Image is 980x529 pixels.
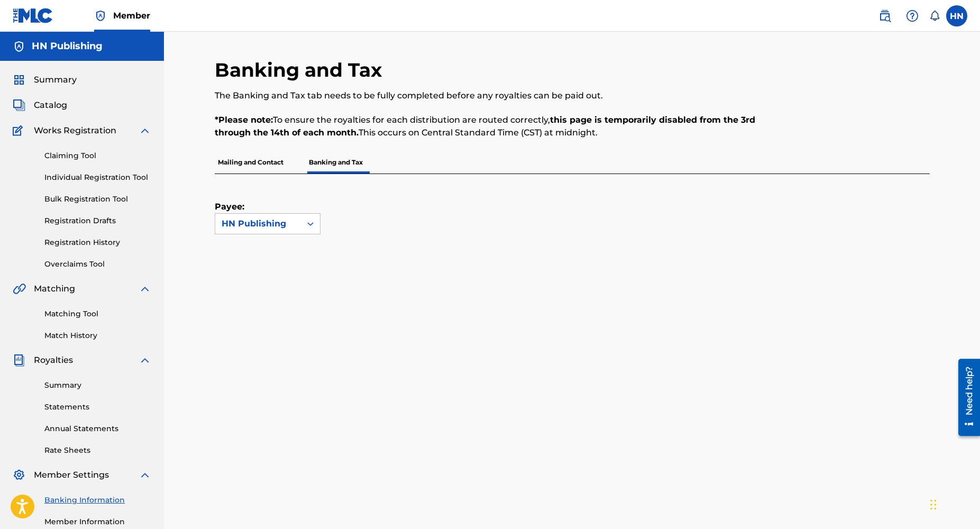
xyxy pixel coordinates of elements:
a: Annual Statements [44,423,151,434]
span: Matching [34,282,75,295]
a: Claiming Tool [44,150,151,161]
iframe: Resource Center [950,355,980,440]
img: Works Registration [13,124,26,137]
div: Help [902,5,923,26]
div: User Menu [946,5,967,26]
a: Registration Drafts [44,215,151,226]
img: Matching [13,282,26,295]
img: Member Settings [13,469,25,481]
img: help [906,10,919,22]
span: Member Settings [34,469,109,481]
a: Bulk Registration Tool [44,194,151,205]
a: Statements [44,402,151,413]
a: Summary [44,380,151,391]
a: Overclaims Tool [44,259,151,270]
a: Banking Information [44,495,151,506]
img: expand [139,124,151,137]
p: To ensure the royalties for each distribution are routed correctly, This occurs on Central Standa... [215,114,765,139]
p: Banking and Tax [306,151,366,174]
span: Royalties [34,354,73,367]
div: Notifications [929,11,940,21]
div: Drag [930,489,937,521]
h5: HN Publishing [32,40,103,52]
a: SummarySummary [13,74,77,86]
img: Royalties [13,354,25,367]
a: Registration History [44,237,151,248]
span: Catalog [34,99,67,112]
strong: this page is temporarily disabled from the 3rd through the 14th of each month. [215,115,755,138]
img: Catalog [13,99,25,112]
img: expand [139,282,151,295]
img: MLC Logo [13,8,53,23]
a: Public Search [874,5,895,26]
img: expand [139,469,151,481]
strong: *Please note: [215,115,273,125]
a: Individual Registration Tool [44,172,151,183]
p: Mailing and Contact [215,151,287,174]
iframe: Chat Widget [927,478,980,529]
a: CatalogCatalog [13,99,67,112]
p: The Banking and Tax tab needs to be fully completed before any royalties can be paid out. [215,89,765,102]
a: Matching Tool [44,308,151,320]
a: Member Information [44,516,151,527]
span: Summary [34,74,77,86]
a: Rate Sheets [44,445,151,456]
img: Accounts [13,40,25,53]
span: Member [113,10,150,22]
label: Payee: [215,200,268,213]
img: expand [139,354,151,367]
img: Summary [13,74,25,86]
h2: Banking and Tax [215,58,387,82]
a: Match History [44,330,151,341]
div: HN Publishing [222,217,295,230]
img: search [878,10,891,22]
img: Top Rightsholder [94,10,107,22]
span: Works Registration [34,124,116,137]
